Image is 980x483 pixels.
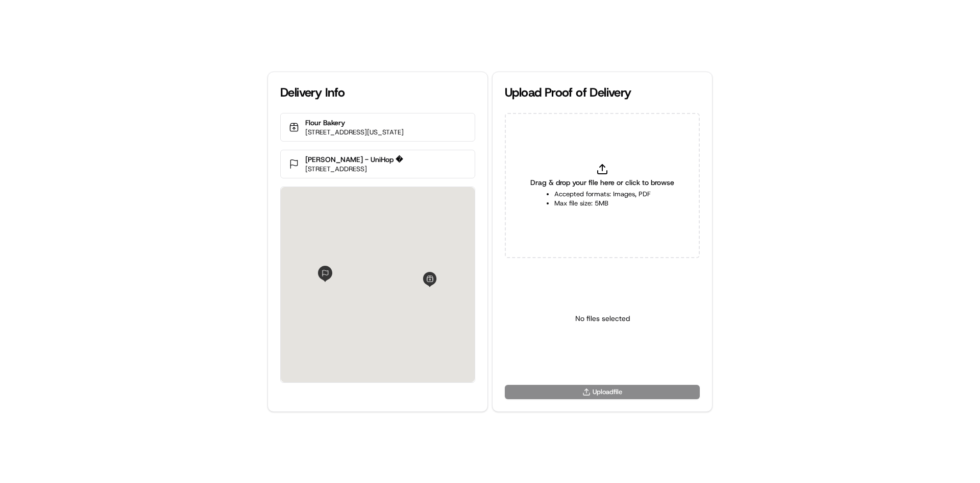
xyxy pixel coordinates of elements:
div: Upload Proof of Delivery [505,84,700,101]
span: Drag & drop your file here or click to browse [530,177,674,188]
p: [STREET_ADDRESS] [305,165,403,174]
p: [PERSON_NAME] - UniHop � [305,154,403,165]
li: Accepted formats: Images, PDF [554,190,651,199]
p: No files selected [575,313,630,324]
p: [STREET_ADDRESS][US_STATE] [305,128,404,137]
li: Max file size: 5MB [554,199,651,208]
p: Flour Bakery [305,118,404,128]
div: Delivery Info [280,84,475,101]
